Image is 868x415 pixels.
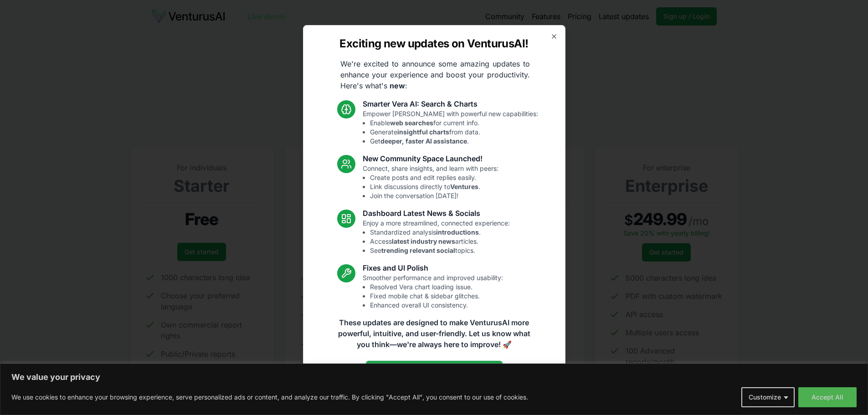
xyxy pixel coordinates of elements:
[370,292,503,301] li: Fixed mobile chat & sidebar glitches.
[370,237,510,246] li: Access articles.
[363,109,538,146] p: Empower [PERSON_NAME] with powerful new capabilities:
[370,282,503,292] li: Resolved Vera chart loading issue.
[397,128,449,136] strong: insightful charts
[363,208,510,219] h3: Dashboard Latest News & Socials
[436,228,479,236] strong: introductions
[380,137,467,145] strong: deeper, faster AI assistance
[370,301,503,310] li: Enhanced overall UI consistency.
[450,183,478,190] strong: Ventures
[370,128,538,137] li: Generate from data.
[381,246,455,254] strong: trending relevant social
[363,164,498,200] p: Connect, share insights, and learn with peers:
[363,219,510,255] p: Enjoy a more streamlined, connected experience:
[332,317,536,350] p: These updates are designed to make VenturusAI more powerful, intuitive, and user-friendly. Let us...
[370,118,538,128] li: Enable for current info.
[370,182,498,191] li: Link discussions directly to .
[392,237,455,245] strong: latest industry news
[370,137,538,146] li: Get .
[363,98,538,109] h3: Smarter Vera AI: Search & Charts
[363,153,498,164] h3: New Community Space Launched!
[370,173,498,182] li: Create posts and edit replies easily.
[370,246,510,255] li: See topics.
[390,119,433,127] strong: web searches
[370,191,498,200] li: Join the conversation [DATE]!
[363,273,503,310] p: Smoother performance and improved usability:
[366,361,503,379] a: Read the full announcement on our blog!
[390,81,405,90] strong: new
[370,228,510,237] li: Standardized analysis .
[333,58,537,91] p: We're excited to announce some amazing updates to enhance your experience and boost your producti...
[363,262,503,273] h3: Fixes and UI Polish
[339,36,528,51] h2: Exciting new updates on VenturusAI!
